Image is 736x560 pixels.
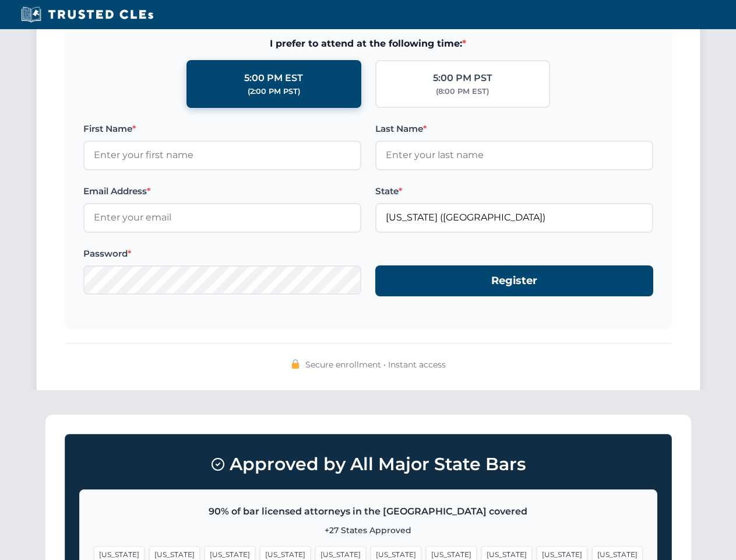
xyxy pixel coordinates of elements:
[83,122,361,136] label: First Name
[83,141,361,170] input: Enter your first name
[94,524,643,537] p: +27 States Approved
[244,71,303,86] div: 5:00 PM EST
[305,358,446,371] span: Secure enrollment • Instant access
[375,184,653,198] label: State
[79,449,657,480] h3: Approved by All Major State Bars
[291,359,300,369] img: 🔒
[436,86,489,97] div: (8:00 PM EST)
[83,184,361,198] label: Email Address
[248,86,300,97] div: (2:00 PM PST)
[83,247,361,261] label: Password
[375,141,653,170] input: Enter your last name
[433,71,492,86] div: 5:00 PM PST
[375,203,653,232] input: Florida (FL)
[375,122,653,136] label: Last Name
[83,36,653,51] span: I prefer to attend at the following time:
[94,504,643,519] p: 90% of bar licensed attorneys in the [GEOGRAPHIC_DATA] covered
[83,203,361,232] input: Enter your email
[17,6,157,23] img: Trusted CLEs
[375,265,653,296] button: Register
